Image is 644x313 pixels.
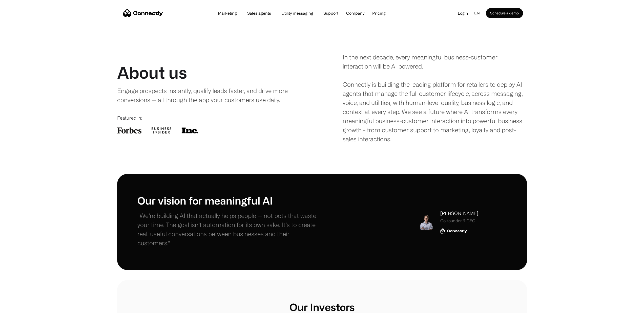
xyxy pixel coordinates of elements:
h1: Our vision for meaningful AI [137,194,322,207]
aside: Language selected: English [5,304,30,311]
div: In the next decade, every meaningful business-customer interaction will be AI powered. Connectly ... [343,53,527,144]
div: en [474,9,480,17]
div: Co-founder & CEO [440,218,478,224]
p: "We’re building AI that actually helps people — not bots that waste your time. The goal isn’t aut... [137,211,322,248]
div: [PERSON_NAME] [440,210,478,217]
div: Engage prospects instantly, qualify leads faster, and drive more conversions — all through the ap... [117,86,293,104]
div: en [472,9,486,17]
a: Pricing [368,11,390,15]
a: Login [454,9,472,17]
ul: Language list [10,304,30,311]
a: Schedule a demo [486,8,523,18]
div: Company [346,10,364,17]
h1: About us [117,63,187,82]
a: Support [319,11,342,15]
a: Utility messaging [277,11,317,15]
div: Company [345,10,366,17]
a: home [123,9,163,17]
a: Sales agents [243,11,275,15]
a: Marketing [214,11,241,15]
div: Featured in: [117,115,302,121]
